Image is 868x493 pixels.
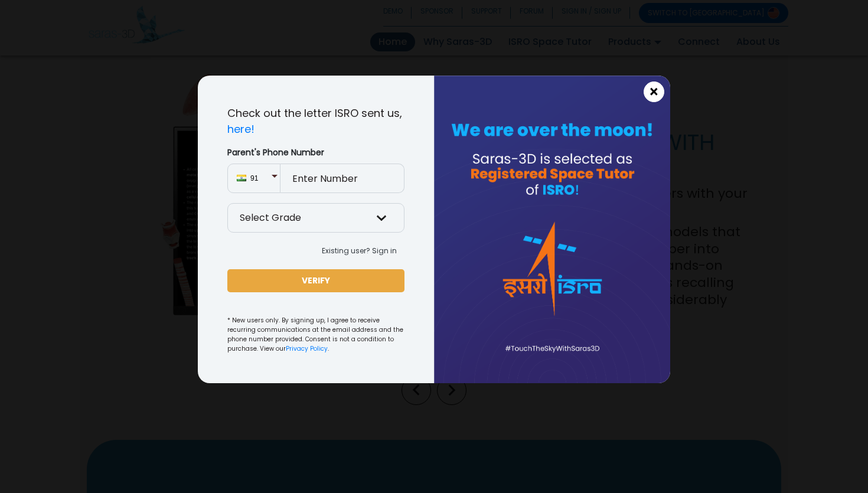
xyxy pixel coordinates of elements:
label: Parent's Phone Number [227,146,404,159]
a: here! [227,122,254,136]
small: * New users only. By signing up, I agree to receive recurring communications at the email address... [227,316,404,354]
span: × [649,84,659,100]
button: VERIFY [227,269,404,292]
p: Check out the letter ISRO sent us, [227,105,404,137]
span: 91 [250,173,271,184]
button: Existing user? Sign in [314,242,404,260]
a: Privacy Policy [286,344,328,353]
input: Enter Number [280,164,404,193]
button: Close [644,81,664,102]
